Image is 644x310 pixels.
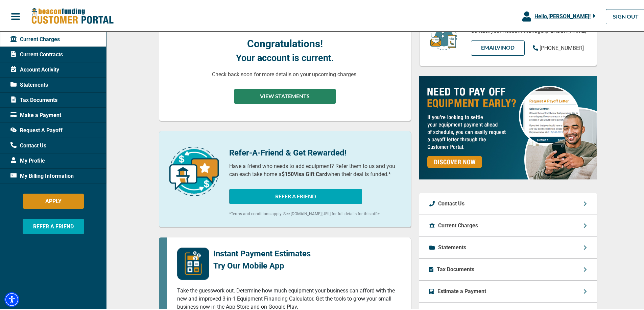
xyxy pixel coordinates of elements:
[10,64,59,73] span: Account Activity
[438,198,464,206] p: Contact Us
[10,34,60,42] span: Current Charges
[23,218,84,233] button: REFER A FRIEND
[247,35,323,50] p: Congratulations!
[10,49,63,57] span: Current Contracts
[10,156,45,164] span: My Profile
[10,95,57,103] span: Tax Documents
[177,246,209,279] img: mobile-app-logo.png
[212,69,358,77] p: Check back soon for more details on your upcoming charges.
[428,22,459,50] img: customer-service.png
[234,87,336,103] button: VIEW STATEMENTS
[177,285,401,310] p: Take the guesswork out. Determine how much equipment your business can afford with the new and im...
[229,188,362,203] button: REFER A FRIEND
[4,291,19,306] div: Accessibility Menu
[10,140,46,148] span: Contact Us
[419,75,597,178] img: payoff-ad-px.jpg
[540,44,584,50] span: [PHONE_NUMBER]
[31,6,114,24] img: Beacon Funding Customer Portal Logo
[229,161,401,177] p: Have a friend who needs to add equipment? Refer them to us and you can each take home a when thei...
[438,220,478,228] p: Current Charges
[437,264,474,272] p: Tax Documents
[213,258,311,271] p: Try Our Mobile App
[10,110,61,118] span: Make a Payment
[10,125,63,133] span: Request A Payoff
[229,145,401,158] p: Refer-A-Friend & Get Rewarded!
[533,43,584,51] a: [PHONE_NUMBER]
[437,286,486,294] p: Estimate a Payment
[10,171,74,179] span: My Billing Information
[534,12,591,18] span: Hello, [PERSON_NAME] !
[471,39,525,54] a: EMAILVinod
[438,242,466,250] p: Statements
[213,246,311,258] p: Instant Payment Estimates
[282,170,327,176] b: $150 Visa Gift Card
[236,50,334,64] p: Your account is current.
[229,209,401,216] p: *Terms and conditions apply. See [DOMAIN_NAME][URL] for full details for this offer.
[23,192,84,207] button: APPLY
[10,80,48,88] span: Statements
[169,145,219,195] img: refer-a-friend-icon.png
